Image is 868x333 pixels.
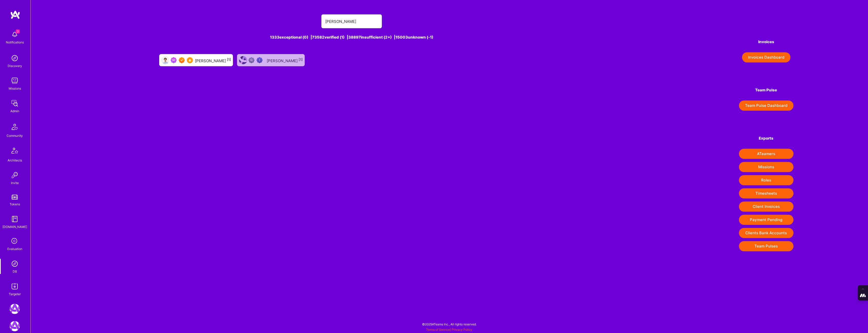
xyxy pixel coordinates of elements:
div: [PERSON_NAME] [267,57,303,63]
button: Clients Bank Accounts [739,228,793,238]
div: DB [13,269,17,274]
div: Admin [10,108,19,114]
div: © 2025 ATeams Inc., All rights reserved. [30,318,868,330]
div: [PERSON_NAME] [195,57,231,63]
div: Architects [8,158,22,163]
img: SelectionTeam [187,57,193,63]
div: Community [7,133,23,138]
div: [DOMAIN_NAME] [3,224,27,229]
img: Invite [10,170,20,180]
div: Evaluation [7,246,22,252]
img: High Potential User [257,57,263,63]
img: User Avatar [239,56,247,64]
img: Architects [9,145,21,158]
img: guide book [10,214,20,224]
h4: Exports [739,136,793,141]
i: icon SelectionTeam [10,237,20,246]
img: A.Team: GenAI Practice Framework [10,321,20,331]
div: Invite [11,180,19,186]
a: User AvatarBeen on MissionExceptional A.TeamerSelectionTeam[PERSON_NAME][1] [157,52,235,68]
div: Missions [9,86,21,91]
img: logo [10,10,20,19]
button: Team Pulse Dashboard [739,101,793,111]
input: Search for an A-Teamer [325,15,378,28]
button: Team Pulses [739,241,793,251]
a: A.Team: GenAI Practice Framework [8,321,21,331]
span: | [426,328,472,331]
div: 1333 exceptional (0) | 73582 verified (1) | 38897 insufficient (2+) | 15003 unknown (-1) [105,35,598,40]
img: discovery [10,53,20,63]
img: admin teamwork [10,98,20,108]
img: bell [10,29,20,40]
img: Been on Mission [171,57,177,63]
img: Not fully vetted [248,57,255,63]
a: Privacy Policy [452,328,472,331]
sup: [1] [299,58,303,61]
img: A.Team: Leading A.Team's Marketing & DemandGen [10,304,20,314]
img: Skill Targeter [10,281,20,291]
button: Timesheets [739,188,793,198]
sup: [1] [227,58,231,61]
h4: Invoices [739,40,793,44]
img: User Avatar [161,56,169,64]
img: teamwork [10,76,20,86]
button: Roles [739,175,793,185]
button: Invoices Dashboard [742,52,790,62]
a: Terms of Service [426,328,450,331]
img: Admin Search [10,259,20,269]
h4: Team Pulse [739,88,793,92]
a: Invoices Dashboard [739,52,793,62]
img: Exceptional A.Teamer [179,57,185,63]
a: A.Team: Leading A.Team's Marketing & DemandGen [8,304,21,314]
button: Payment Pending [739,215,793,225]
div: Tokens [10,202,20,207]
div: Discovery [8,63,22,69]
span: 3 [16,29,20,34]
button: ATeamers [739,149,793,159]
a: User AvatarNot fully vettedHigh Potential User[PERSON_NAME][1] [235,52,307,68]
img: tokens [12,195,18,199]
button: Missions [739,162,793,172]
div: Targeter [9,291,21,297]
button: Client Invoices [739,202,793,212]
div: Notifications [6,40,24,45]
img: Community [9,121,21,133]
